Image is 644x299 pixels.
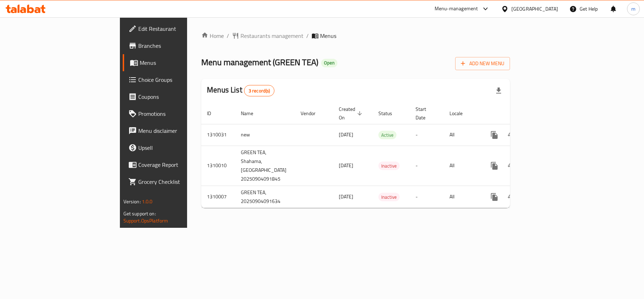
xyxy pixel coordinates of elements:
span: 1.0.0 [142,197,153,206]
div: [GEOGRAPHIC_DATA] [511,5,558,13]
td: - [410,124,444,146]
li: / [227,32,229,40]
a: Coverage Report [123,156,227,173]
div: Inactive [378,162,400,170]
button: more [486,188,503,205]
td: GREEN TEA, Shahama,[GEOGRAPHIC_DATA] 20250904091845 [235,146,295,186]
a: Edit Restaurant [123,20,227,37]
button: Change Status [503,188,520,205]
span: 3 record(s) [244,88,274,94]
span: Grocery Checklist [138,177,222,186]
td: All [444,146,480,186]
a: Branches [123,37,227,54]
span: [DATE] [339,161,353,170]
td: GREEN TEA, 20250904091634 [235,186,295,208]
span: Get support on: [123,209,156,218]
button: Add New Menu [455,57,510,70]
a: Grocery Checklist [123,173,227,190]
button: more [486,126,503,143]
span: Open [321,60,337,66]
a: Upsell [123,139,227,156]
span: Start Date [416,105,435,122]
span: Status [378,109,401,118]
span: Menus [140,58,222,67]
a: Coupons [123,88,227,105]
button: more [486,157,503,174]
td: - [410,186,444,208]
td: All [444,186,480,208]
span: Created On [339,105,364,122]
span: Name [241,109,262,118]
span: Branches [138,41,222,50]
span: Coverage Report [138,160,222,169]
span: Menu disclaimer [138,126,222,135]
span: Upsell [138,143,222,152]
div: Menu-management [435,5,478,13]
a: Menu disclaimer [123,122,227,139]
span: Inactive [378,193,400,201]
span: Inactive [378,162,400,170]
span: Menu management ( GREEN TEA ) [201,54,318,70]
a: Choice Groups [123,71,227,88]
span: Menus [320,32,336,40]
span: Vendor [301,109,325,118]
a: Support.OpsPlatform [123,216,168,225]
span: m [631,5,636,13]
span: Restaurants management [240,32,303,40]
div: Total records count [244,85,275,96]
span: Edit Restaurant [138,24,222,33]
span: Active [378,131,396,139]
span: Locale [449,109,472,118]
th: Actions [480,103,559,124]
nav: breadcrumb [201,32,510,40]
td: - [410,146,444,186]
td: new [235,124,295,146]
div: Open [321,59,337,67]
span: Add New Menu [461,59,504,68]
a: Promotions [123,105,227,122]
button: Change Status [503,157,520,174]
span: ID [207,109,220,118]
span: Promotions [138,109,222,118]
span: Version: [123,197,141,206]
span: [DATE] [339,192,353,201]
span: Coupons [138,92,222,101]
li: / [306,32,309,40]
a: Restaurants management [232,32,303,40]
td: All [444,124,480,146]
span: Choice Groups [138,75,222,84]
button: Change Status [503,126,520,143]
h2: Menus List [207,85,274,96]
div: Export file [490,82,507,99]
span: [DATE] [339,130,353,139]
a: Menus [123,54,227,71]
table: enhanced table [201,103,559,208]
